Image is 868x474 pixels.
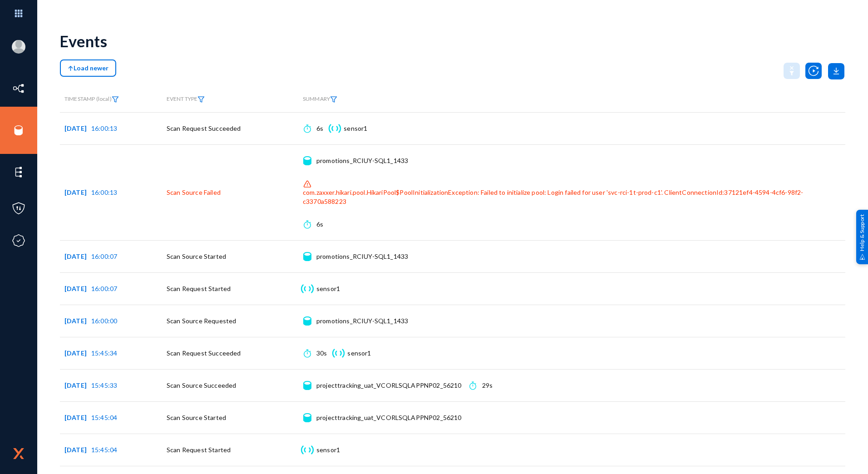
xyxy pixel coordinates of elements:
img: icon-time.svg [304,349,311,358]
div: 6s [316,220,323,229]
span: 16:00:07 [91,285,117,292]
div: promotions_RCIUY-SQL1_1433 [316,156,408,165]
img: icon-arrow-above.svg [68,65,74,72]
div: com.zaxxer.hikari.pool.HikariPool$PoolInitializationException: Failed to initialize pool: Login f... [303,188,834,206]
span: [DATE] [64,285,91,292]
img: icon-time.svg [304,124,311,133]
img: icon-source.svg [303,316,311,326]
img: app launcher [5,4,32,23]
div: sensor1 [344,124,367,133]
span: SUMMARY [303,95,337,102]
div: sensor1 [316,445,340,454]
img: icon-sensor.svg [300,284,315,293]
span: [DATE] [64,414,91,421]
span: TIMESTAMP (local) [64,95,119,102]
img: icon-inventory.svg [12,82,25,95]
img: icon-source.svg [303,156,311,165]
span: 15:45:33 [91,381,117,389]
span: 15:45:04 [91,414,117,421]
div: Events [60,32,107,50]
span: [DATE] [64,188,91,196]
span: Scan Request Started [167,446,231,454]
img: icon-policies.svg [12,202,25,215]
span: Load newer [68,64,108,72]
div: projecttracking_uat_VCORLSQLAPPNP02_56210 [316,381,462,390]
span: Scan Request Succeeded [167,349,241,357]
img: icon-sources.svg [12,123,25,137]
span: [DATE] [64,446,91,454]
img: help_support.svg [859,254,865,260]
img: icon-utility-autoscan.svg [805,63,822,79]
div: sensor1 [316,284,340,293]
img: icon-source.svg [303,381,311,390]
img: icon-time.svg [469,381,476,390]
span: 15:45:04 [91,446,117,454]
span: [DATE] [64,252,91,260]
img: icon-compliance.svg [12,234,25,247]
span: 16:00:13 [91,124,117,132]
span: Scan Source Failed [167,188,221,196]
span: [DATE] [64,349,91,357]
div: 30s [316,349,327,358]
div: projecttracking_uat_VCORLSQLAPPNP02_56210 [316,413,462,422]
img: icon-filter.svg [197,96,205,103]
img: icon-filter.svg [330,96,337,103]
div: sensor1 [347,349,371,358]
span: Scan Source Requested [167,317,236,325]
img: icon-sensor.svg [300,445,315,454]
span: 16:00:13 [91,188,117,196]
img: icon-source.svg [303,413,311,422]
img: blank-profile-picture.png [12,40,25,54]
span: Scan Source Started [167,414,226,421]
span: 15:45:34 [91,349,117,357]
div: Help & Support [856,210,868,264]
button: Load newer [60,59,116,77]
span: Scan Request Succeeded [167,124,241,132]
div: promotions_RCIUY-SQL1_1433 [316,316,408,326]
img: icon-sensor.svg [331,349,346,358]
div: promotions_RCIUY-SQL1_1433 [316,252,408,261]
img: icon-elements.svg [12,165,25,179]
span: Scan Request Started [167,285,231,292]
span: [DATE] [64,124,91,132]
img: icon-filter.svg [112,96,119,103]
img: icon-time.svg [304,220,311,229]
span: Scan Source Succeeded [167,381,236,389]
span: [DATE] [64,317,91,325]
span: Scan Source Started [167,252,226,260]
img: icon-sensor.svg [327,124,342,133]
span: [DATE] [64,381,91,389]
span: EVENT TYPE [167,96,205,103]
span: 16:00:00 [91,317,117,325]
div: 6s [316,124,323,133]
div: 29s [482,381,493,390]
span: 16:00:07 [91,252,117,260]
img: icon-source.svg [303,252,311,261]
